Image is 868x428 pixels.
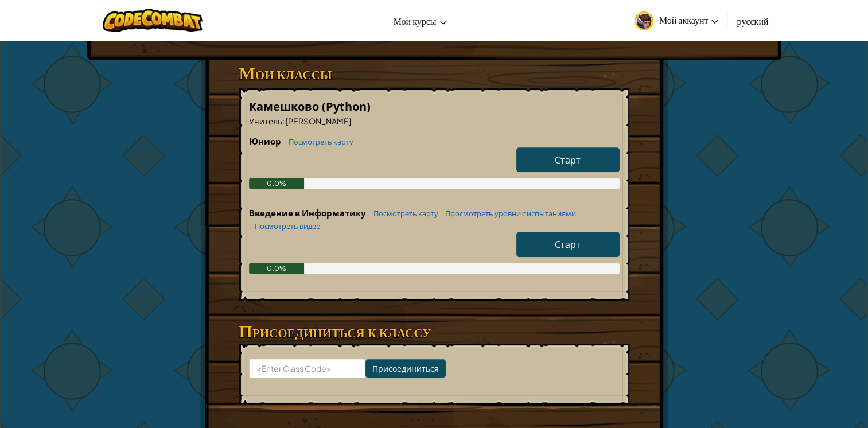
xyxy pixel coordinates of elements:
span: Введение в Информатику [249,207,368,218]
span: Мои курсы [394,15,437,27]
h3: Присоединиться к классу [239,318,629,344]
div: 0.0% [249,263,305,274]
img: CodeCombat logo [103,9,203,32]
a: русский [731,5,774,36]
span: Юниор [249,135,283,146]
a: Просмотреть уровни с испытаниями [439,209,576,218]
a: Мои курсы [388,5,453,36]
span: Старт [555,154,581,166]
input: Присоединиться [365,359,446,378]
a: Посмотреть видео [249,221,321,231]
input: <Enter Class Code> [249,359,365,378]
span: Старт [555,238,581,250]
div: 0.0% [249,178,305,189]
span: русский [737,15,768,27]
span: : [282,116,285,126]
a: Посмотреть карту [283,137,353,146]
a: Мой аккаунт [629,2,725,38]
a: Посмотреть карту [368,209,438,218]
span: Мой аккаунт [659,14,719,26]
span: Камешково [249,99,322,114]
span: [PERSON_NAME] [285,116,351,126]
h3: Мои классы [239,60,629,85]
span: (Python) [322,99,371,114]
span: Учитель [249,116,282,126]
img: avatar [635,11,653,30]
